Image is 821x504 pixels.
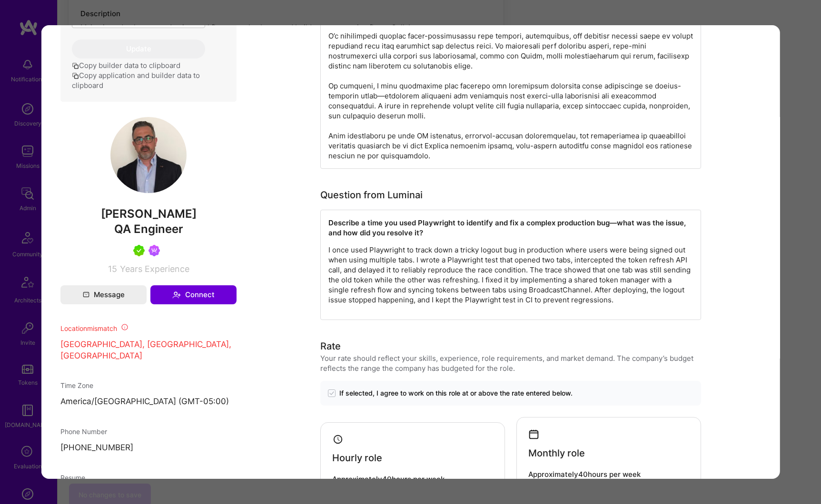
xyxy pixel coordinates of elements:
button: Message [60,285,146,304]
i: icon Copy [71,63,79,70]
i: icon Copy [71,73,79,80]
div: Location mismatch [60,323,236,333]
div: Your rate should reflect your skills, experience, role requirements, and market demand. The compa... [320,353,701,373]
span: Phone Number [60,428,107,436]
button: Connect [150,285,236,304]
img: Been on Mission [148,245,159,256]
span: Time Zone [60,382,93,390]
button: Copy builder data to clipboard [71,60,180,70]
a: User Avatar [110,186,186,195]
img: A.Teamer in Residence [133,245,144,256]
div: Question from Luminai [320,188,423,202]
h4: Monthly role [528,447,585,459]
i: icon Clock [332,434,343,445]
button: Copy application and builder data to clipboard [71,70,225,90]
p: I once used Playwright to track down a tricky logout bug in production where users were being sig... [328,245,693,305]
div: Rate [320,339,341,353]
p: [PHONE_NUMBER] [60,443,236,454]
p: America/[GEOGRAPHIC_DATA] (GMT-05:00 ) [60,397,236,408]
i: icon Connect [172,291,180,299]
span: 15 [108,264,117,274]
h4: Approximately 40 hours per week [528,470,689,479]
span: [PERSON_NAME] [60,207,236,221]
h4: Hourly role [332,452,382,464]
strong: Describe a time you used Playwright to identify and fix a complex production bug—what was the iss... [328,218,688,237]
span: QA Engineer [114,222,183,236]
i: icon Calendar [528,429,539,440]
div: modal [41,25,780,479]
span: Years Experience [119,264,189,274]
button: Update [71,39,205,58]
span: Resume [60,474,85,482]
i: icon Mail [82,291,89,298]
span: If selected, I agree to work on this role at or above the rate entered below. [339,388,573,398]
p: [GEOGRAPHIC_DATA], [GEOGRAPHIC_DATA], [GEOGRAPHIC_DATA] [60,339,236,362]
img: User Avatar [110,117,186,193]
h4: Approximately 40 hours per week [332,475,493,484]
